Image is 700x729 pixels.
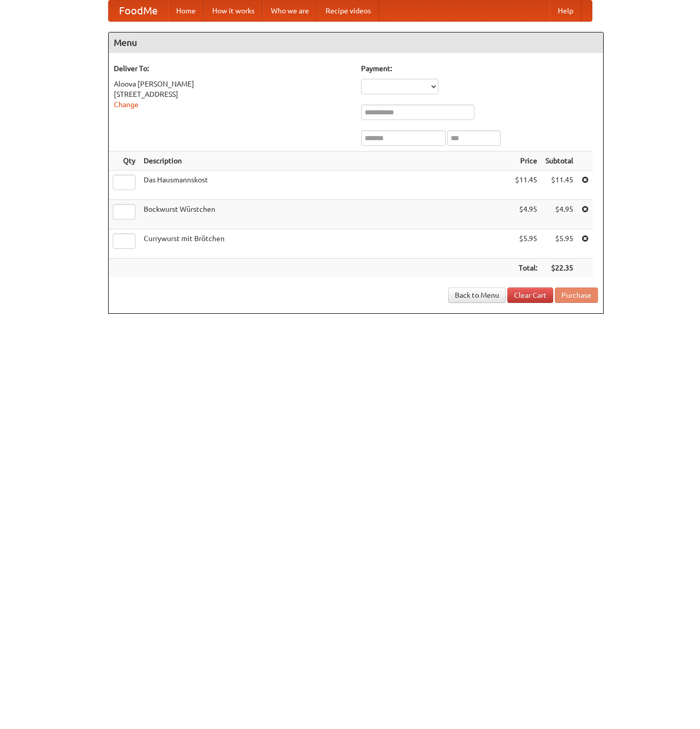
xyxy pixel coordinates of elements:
[114,89,351,99] div: [STREET_ADDRESS]
[541,259,577,278] th: $22.35
[140,171,511,200] td: Das Hausmannskost
[317,1,379,21] a: Recipe videos
[140,151,511,171] th: Description
[263,1,317,21] a: Who we are
[114,100,139,109] a: Change
[541,229,577,259] td: $5.95
[511,200,541,229] td: $4.95
[550,1,582,21] a: Help
[511,229,541,259] td: $5.95
[511,171,541,200] td: $11.45
[541,200,577,229] td: $4.95
[109,32,603,53] h4: Menu
[204,1,263,21] a: How it works
[555,287,598,303] button: Purchase
[109,151,140,171] th: Qty
[511,151,541,171] th: Price
[140,229,511,259] td: Currywurst mit Brötchen
[448,287,506,303] a: Back to Menu
[168,1,204,21] a: Home
[361,63,598,74] h5: Payment:
[114,63,351,74] h5: Deliver To:
[109,1,168,21] a: FoodMe
[114,79,351,89] div: Aloova [PERSON_NAME]
[140,200,511,229] td: Bockwurst Würstchen
[541,171,577,200] td: $11.45
[541,151,577,171] th: Subtotal
[511,259,541,278] th: Total:
[507,287,553,303] a: Clear Cart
